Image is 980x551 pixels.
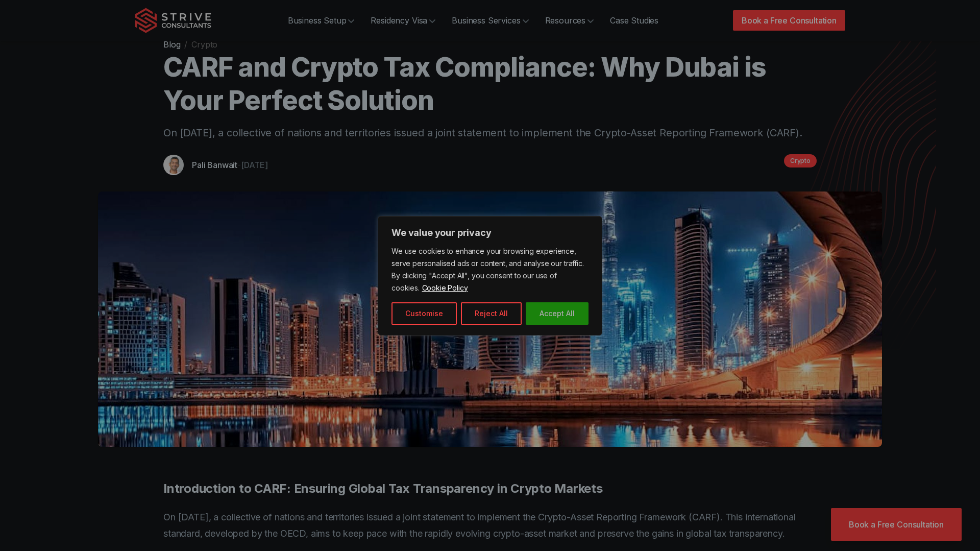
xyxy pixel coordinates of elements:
[422,283,469,293] a: Cookie Policy
[391,245,589,294] p: We use cookies to enhance your browsing experience, serve personalised ads or content, and analys...
[378,216,602,336] div: We value your privacy
[461,302,522,325] button: Reject All
[391,227,589,239] p: We value your privacy
[526,302,589,325] button: Accept All
[391,302,457,325] button: Customise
